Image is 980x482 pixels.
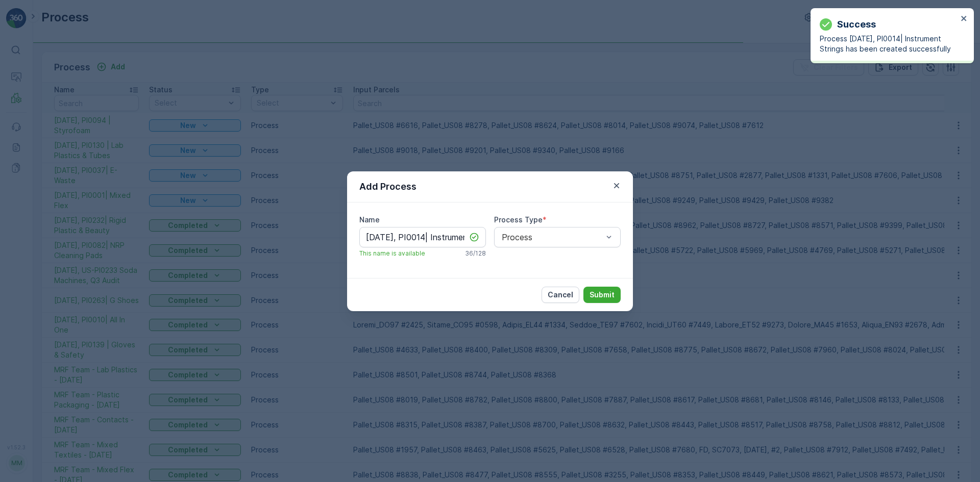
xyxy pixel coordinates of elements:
p: Process [DATE], PI0014| Instrument Strings has been created successfully [820,34,958,54]
p: Success [837,17,876,32]
p: Submit [590,290,615,300]
p: Cancel [548,290,573,300]
button: Cancel [542,287,579,303]
button: Submit [583,287,621,303]
label: Name [359,215,380,224]
span: This name is available [359,249,425,258]
p: Add Process [359,180,416,194]
p: 36 / 128 [465,249,486,258]
button: close [961,14,968,24]
label: Process Type [494,215,543,224]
